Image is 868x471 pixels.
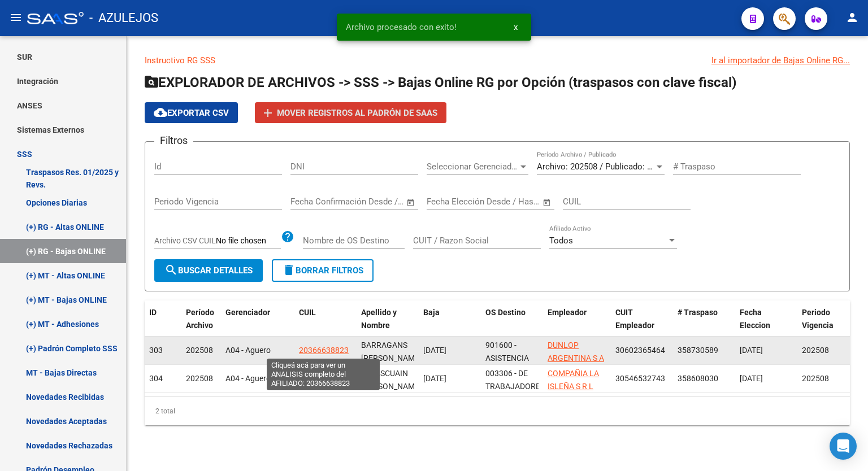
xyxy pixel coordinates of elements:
[845,11,859,24] mat-icon: person
[548,341,604,363] span: DUNLOP ARGENTINA S A
[485,369,545,442] span: 003306 - DE TRABAJADORES VENDEDORES DE DIARIOS REVISTAS Y AFINES
[615,374,665,383] span: 30546532743
[474,197,528,207] input: End date
[427,162,518,172] span: Seleccionar Gerenciador
[294,300,357,338] datatable-header-cell: CUIL
[405,196,418,209] button: Open calendar
[145,102,238,123] button: Exportar CSV
[145,75,736,90] span: EXPLORADOR DE ARCHIVOS -> SSS -> Bajas Online RG por Opción (traspasos con clave fiscal)
[282,263,296,277] mat-icon: delete
[225,374,271,383] span: A04 - Aguero
[361,308,397,330] span: Apellido y Nombre
[277,108,437,118] span: Mover registros al PADRÓN de SAAS
[419,300,481,338] datatable-header-cell: Baja
[611,300,673,338] datatable-header-cell: CUIT Empleador
[255,102,446,123] button: Mover registros al PADRÓN de SAAS
[711,54,850,67] div: Ir al importador de Bajas Online RG...
[549,236,573,246] span: Todos
[548,308,587,317] span: Empleador
[357,300,419,338] datatable-header-cell: Apellido y Nombre
[145,55,215,66] a: Instructivo RG SSS
[225,346,271,355] span: A04 - Aguero
[290,197,327,207] input: Start date
[261,106,275,120] mat-icon: add
[299,346,349,355] span: 20366638823
[423,372,476,385] div: [DATE]
[740,308,770,330] span: Fecha Eleccion
[181,300,221,338] datatable-header-cell: Período Archivo
[154,108,229,118] span: Exportar CSV
[154,106,167,119] mat-icon: cloud_download
[221,300,294,338] datatable-header-cell: Gerenciador
[272,259,374,282] button: Borrar Filtros
[541,196,554,209] button: Open calendar
[427,197,463,207] input: Start date
[299,308,316,317] span: CUIL
[281,230,294,243] mat-icon: help
[485,308,526,317] span: OS Destino
[735,300,797,338] datatable-header-cell: Fecha Eleccion
[802,308,834,330] span: Periodo Vigencia
[361,341,422,363] span: BARRAGANS [PERSON_NAME]
[678,346,718,355] span: 358730589
[149,346,163,355] span: 303
[186,308,214,330] span: Período Archivo
[537,162,674,172] span: Archivo: 202508 / Publicado: 202507
[149,308,157,317] span: ID
[216,236,281,246] input: Archivo CSV CUIL
[299,374,349,383] span: 20361668732
[802,346,829,355] span: 202508
[145,397,850,425] div: 2 total
[485,341,539,388] span: 901600 - ASISTENCIA SANITARIA INTEGRAL S.A.
[149,374,163,383] span: 304
[164,263,178,277] mat-icon: search
[740,374,763,383] span: [DATE]
[830,433,857,460] div: Open Intercom Messenger
[615,346,665,355] span: 30602365464
[154,236,216,245] span: Archivo CSV CUIL
[361,369,422,391] span: BELASCUAIN [PERSON_NAME]
[154,259,263,282] button: Buscar Detalles
[145,300,181,338] datatable-header-cell: ID
[481,300,543,338] datatable-header-cell: OS Destino
[423,308,440,317] span: Baja
[164,265,253,276] span: Buscar Detalles
[9,11,23,24] mat-icon: menu
[514,22,518,32] span: x
[186,346,213,355] span: 202508
[337,197,392,207] input: End date
[186,374,213,383] span: 202508
[678,308,718,317] span: # Traspaso
[673,300,735,338] datatable-header-cell: # Traspaso
[548,369,599,391] span: COMPAÑIA LA ISLEÑA S R L
[797,300,860,338] datatable-header-cell: Periodo Vigencia
[505,17,527,37] button: x
[89,6,158,30] span: - AZULEJOS
[802,374,829,383] span: 202508
[740,346,763,355] span: [DATE]
[346,21,457,33] span: Archivo procesado con exito!
[543,300,611,338] datatable-header-cell: Empleador
[154,133,193,149] h3: Filtros
[282,265,363,276] span: Borrar Filtros
[615,308,654,330] span: CUIT Empleador
[423,344,476,357] div: [DATE]
[678,374,718,383] span: 358608030
[225,308,270,317] span: Gerenciador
